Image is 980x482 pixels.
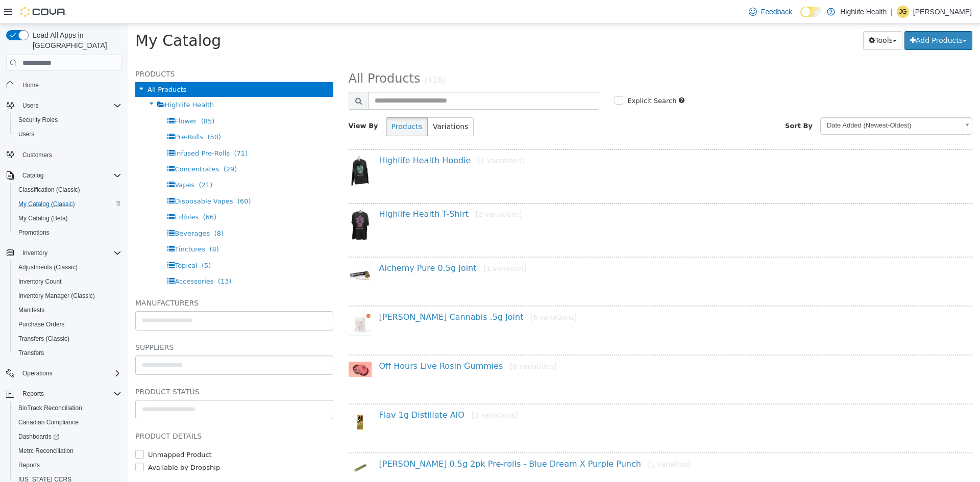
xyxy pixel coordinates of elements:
[14,114,121,126] span: Security Roles
[221,338,244,353] img: 150
[221,98,251,106] span: View By
[252,435,563,445] a: [PERSON_NAME] 0.5g 2pk Pre-rolls - Blue Dream X Purple Punch[1 variation]
[22,171,43,180] span: Catalog
[14,290,121,302] span: Inventory Manager (Classic)
[47,141,91,149] span: Concentrates
[14,128,38,140] a: Users
[2,387,126,401] button: Reports
[221,289,244,312] img: 150
[18,247,52,259] button: Inventory
[18,433,59,441] span: Dashboards
[71,157,85,165] span: (21)
[18,404,82,412] span: BioTrack Reconciliation
[14,333,121,345] span: Transfers (Classic)
[37,77,87,85] span: Highlife Health
[8,273,206,285] h5: Manufacturers
[14,212,121,224] span: My Catalog (Beta)
[18,78,121,91] span: Home
[745,2,796,22] a: Feedback
[47,173,105,181] span: Disposable Vapes
[47,221,78,229] span: Tinctures
[47,206,82,213] span: Beverages
[221,387,244,410] img: 150
[14,275,121,288] span: Inventory Count
[18,263,78,271] span: Adjustments (Classic)
[10,197,126,211] button: My Catalog (Classic)
[18,149,56,161] a: Customers
[221,132,244,163] img: 150
[252,239,399,249] a: Alchemy Pure 0.5g Joint[1 variation]
[29,30,121,50] span: Load All Apps in [GEOGRAPHIC_DATA]
[14,416,121,428] span: Canadian Compliance
[252,386,390,396] a: Flav 1g Distillate AIO[3 variations]
[8,8,93,26] span: My Catalog
[913,6,972,18] p: [PERSON_NAME]
[10,415,126,429] button: Canadian Compliance
[693,94,831,110] span: Date Added (Newest-Oldest)
[14,128,121,140] span: Users
[891,6,893,18] p: |
[14,261,82,273] a: Adjustments (Classic)
[18,247,121,259] span: Inventory
[14,226,54,239] a: Promotions
[258,93,300,112] button: Products
[18,388,48,400] button: Reports
[14,416,83,428] a: Canadian Compliance
[14,402,121,414] span: BioTrack Reconciliation
[14,212,72,224] a: My Catalog (Beta)
[47,157,67,165] span: Vapes
[20,62,59,69] span: All Products
[8,44,206,56] h5: Products
[14,290,99,302] a: Inventory Manager (Classic)
[18,148,121,161] span: Customers
[14,226,121,239] span: Promotions
[10,317,126,332] button: Purchase Orders
[14,445,121,457] span: Metrc Reconciliation
[221,47,293,62] span: All Products
[47,109,76,117] span: Pre-Rolls
[2,98,126,113] button: Users
[14,333,73,345] a: Transfers (Classic)
[22,81,39,89] span: Home
[18,439,92,449] label: Available by Dropship
[14,347,48,359] a: Transfers
[300,93,346,112] button: Variations
[14,275,66,288] a: Inventory Count
[110,173,124,181] span: (60)
[22,249,47,257] span: Inventory
[74,238,83,245] span: (5)
[14,184,84,196] a: Classification (Classic)
[2,168,126,183] button: Catalog
[14,184,121,196] span: Classification (Classic)
[14,261,121,273] span: Adjustments (Classic)
[356,240,399,248] small: [1 variation]
[14,304,121,316] span: Manifests
[18,367,121,379] span: Operations
[10,444,126,458] button: Metrc Reconciliation
[10,332,126,346] button: Transfers (Classic)
[22,369,53,377] span: Operations
[348,186,395,194] small: [2 variations]
[657,98,685,106] span: Sort By
[14,402,86,414] a: BioTrack Reconciliation
[14,445,78,457] a: Metrc Reconciliation
[22,390,44,398] span: Reports
[10,211,126,225] button: My Catalog (Beta)
[221,186,244,216] img: 150
[252,132,397,141] a: Highlife Health Hoodie[2 variations]
[761,7,792,17] span: Feedback
[14,318,121,331] span: Purchase Orders
[8,362,206,374] h5: Product Status
[403,289,449,297] small: [6 variations]
[18,447,73,455] span: Metrc Reconciliation
[14,347,121,359] span: Transfers
[897,6,909,18] div: Jennifer Gierum
[18,229,50,237] span: Promotions
[2,246,126,260] button: Inventory
[18,200,75,208] span: My Catalog (Classic)
[47,238,69,245] span: Topical
[90,253,104,261] span: (13)
[18,277,62,286] span: Inventory Count
[47,93,69,101] span: Flower
[10,127,126,141] button: Users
